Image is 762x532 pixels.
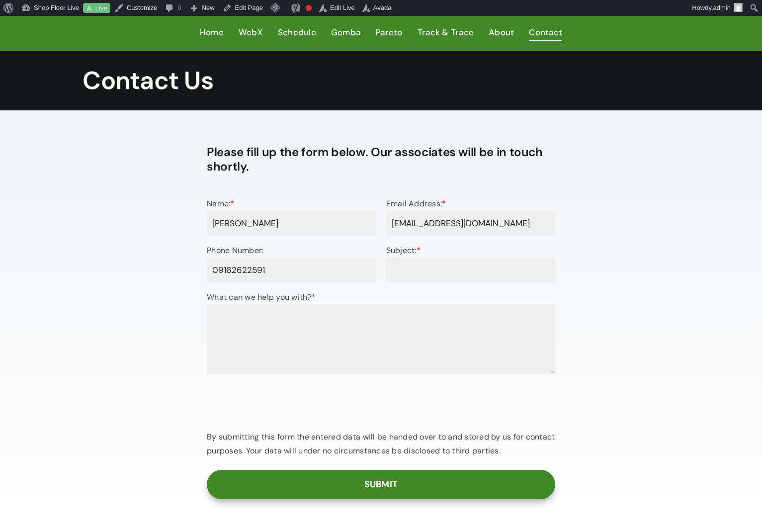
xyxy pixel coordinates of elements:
[489,25,514,41] a: About
[278,25,316,41] a: Schedule
[375,25,403,40] span: Pareto
[489,25,514,40] span: About
[207,304,555,374] textarea: What can we help you with?*
[83,3,110,13] a: Live
[239,25,263,40] span: WebX
[207,198,376,228] label: Name:
[200,25,224,40] span: Home
[306,5,312,11] div: Focus keyphrase not set
[207,384,358,423] iframe: reCAPTCHA
[529,25,562,40] span: Contact
[207,258,376,282] input: Phone Number:
[200,25,224,41] a: Home
[207,196,555,500] form: Contact form
[386,211,555,236] input: Email Address:*
[713,4,731,11] span: admin
[418,25,474,41] a: Track & Trace
[207,245,376,274] label: Phone Number:
[386,245,555,274] label: Subject:
[386,198,555,228] label: Email Address:
[375,25,403,41] a: Pareto
[207,145,555,174] h3: Please fill up the form below. Our associates will be in touch shortly.
[331,25,360,40] span: Gemba
[278,25,316,40] span: Schedule
[207,211,376,236] input: Name:*
[207,470,555,499] input: Submit
[83,66,679,95] h1: Contact Us
[386,258,555,282] input: Subject:*
[418,25,474,40] span: Track & Trace
[529,25,562,41] a: Contact
[239,25,263,41] a: WebX
[207,292,555,344] label: What can we help you with?*
[331,25,360,41] a: Gemba
[83,16,679,51] nav: Main Navigation - 2024
[207,430,555,457] p: By submitting this form the entered data will be handed over to and stored by us for contact purp...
